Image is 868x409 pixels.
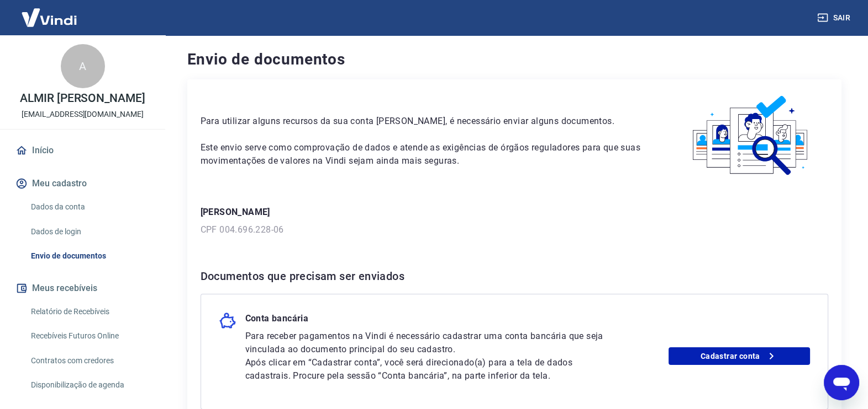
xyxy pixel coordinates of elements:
[815,8,855,28] button: Sair
[245,312,309,330] p: Conta bancária
[13,138,152,163] a: Início
[187,49,841,71] h4: Envio de documentos
[219,312,236,330] img: money_pork.0c50a358b6dafb15dddc3eea48f23780.svg
[61,44,105,88] div: A
[201,223,828,236] p: CPF 004.696.228-06
[27,245,152,267] a: Envio de documentos
[13,171,152,196] button: Meu cadastro
[201,267,828,285] h6: Documentos que precisam ser enviados
[201,115,648,128] p: Para utilizar alguns recursos da sua conta [PERSON_NAME], é necessário enviar alguns documentos.
[201,141,648,168] p: Este envio serve como comprovação de dados e atende as exigências de órgãos reguladores para que ...
[22,109,144,120] p: [EMAIL_ADDRESS][DOMAIN_NAME]
[201,206,828,219] p: [PERSON_NAME]
[245,330,612,356] p: Para receber pagamentos na Vindi é necessário cadastrar uma conta bancária que seja vinculada ao ...
[27,374,152,396] a: Disponibilização de agenda
[13,1,85,34] img: Vindi
[674,93,828,179] img: waiting_documents.41d9841a9773e5fdf392cede4d13b617.svg
[669,347,810,365] a: Cadastrar conta
[27,349,152,372] a: Contratos com credores
[27,325,152,347] a: Recebíveis Futuros Online
[27,220,152,243] a: Dados de login
[824,365,859,400] iframe: Botão para abrir a janela de mensagens
[20,93,145,104] p: ALMIR [PERSON_NAME]
[27,196,152,218] a: Dados da conta
[13,276,152,300] button: Meus recebíveis
[27,300,152,323] a: Relatório de Recebíveis
[245,356,612,383] p: Após clicar em “Cadastrar conta”, você será direcionado(a) para a tela de dados cadastrais. Procu...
